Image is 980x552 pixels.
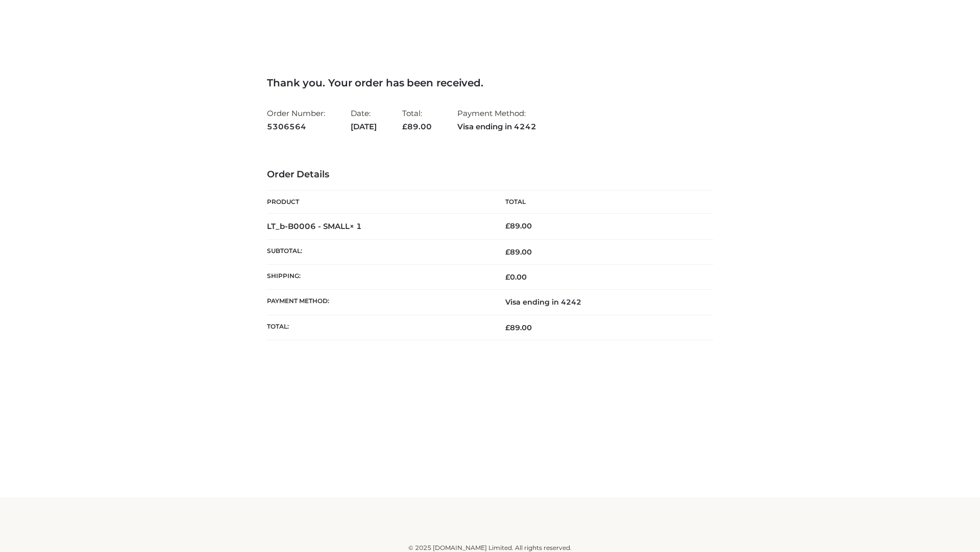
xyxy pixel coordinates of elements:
td: Visa ending in 4242 [490,290,713,315]
bdi: 89.00 [505,221,532,231]
span: 89.00 [505,247,532,257]
th: Total: [267,315,490,340]
h3: Thank you. Your order has been received. [267,77,713,89]
strong: Visa ending in 4242 [457,120,536,133]
span: £ [505,247,510,257]
span: £ [505,272,510,282]
strong: [DATE] [351,120,377,133]
bdi: 0.00 [505,272,527,282]
span: £ [505,323,510,332]
span: £ [402,122,407,131]
span: 89.00 [402,122,432,131]
strong: LT_b-B0006 - SMALL [267,221,362,231]
th: Shipping: [267,265,490,290]
strong: 5306564 [267,120,325,133]
th: Payment method: [267,290,490,315]
strong: × 1 [350,221,362,231]
th: Subtotal: [267,239,490,264]
li: Payment Method: [457,104,536,135]
th: Product [267,191,490,214]
li: Total: [402,104,432,135]
th: Total [490,191,713,214]
span: 89.00 [505,323,532,332]
h3: Order Details [267,169,713,180]
li: Date: [351,104,377,135]
span: £ [505,221,510,231]
li: Order Number: [267,104,325,135]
